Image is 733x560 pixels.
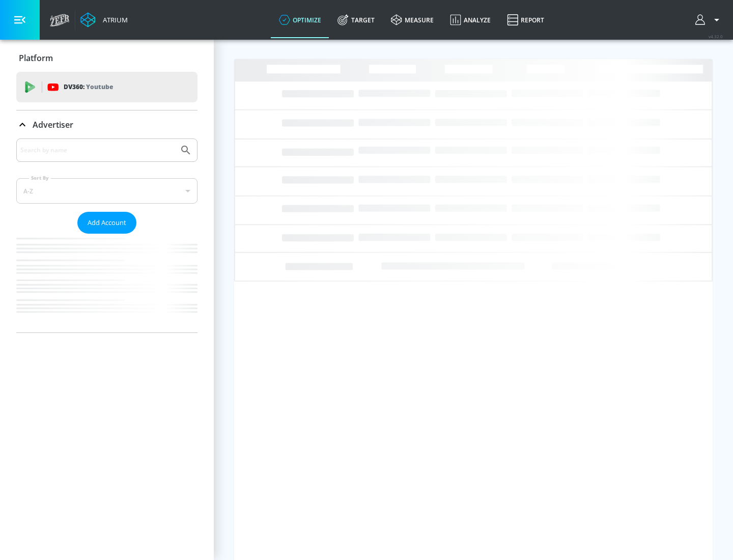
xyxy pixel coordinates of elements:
div: Platform [16,44,198,72]
a: Target [329,2,383,38]
nav: list of Advertiser [16,234,198,332]
a: Analyze [442,2,499,38]
p: Advertiser [33,119,73,130]
span: Add Account [88,217,126,229]
div: Advertiser [16,110,198,139]
label: Sort By [29,175,51,181]
p: Youtube [86,81,113,92]
p: Platform [19,52,53,64]
div: DV360: Youtube [16,72,198,102]
a: measure [383,2,442,38]
div: Advertiser [16,138,198,332]
div: A-Z [16,178,198,204]
button: Add Account [77,212,136,234]
span: v 4.32.0 [709,34,723,39]
p: DV360: [64,81,113,93]
input: Search by name [20,144,175,157]
a: Report [499,2,552,38]
a: optimize [271,2,329,38]
a: Atrium [80,12,128,27]
div: Atrium [99,15,128,24]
